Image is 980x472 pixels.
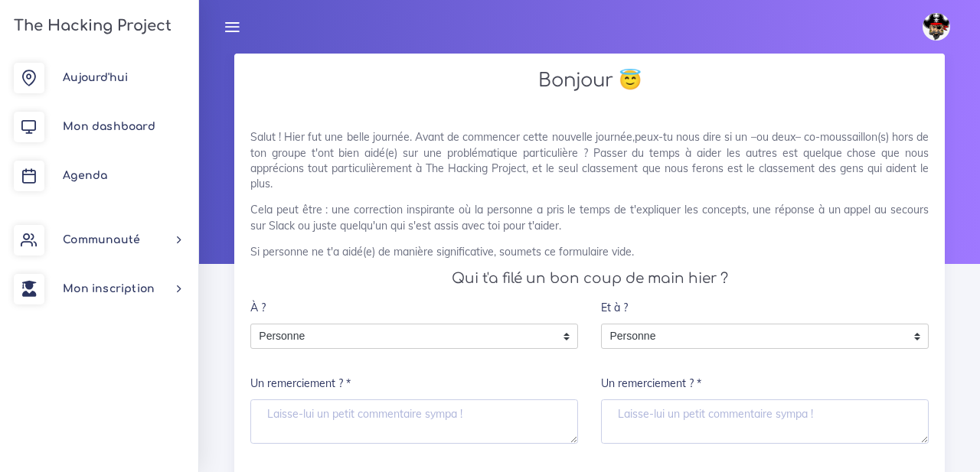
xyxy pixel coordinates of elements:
[250,129,929,191] p: Salut ! Hier fut une belle journée. Avant de commencer cette nouvelle journée,peux-tu nous dire s...
[250,292,266,324] label: À ?
[250,244,929,259] p: Si personne ne t'a aidé(e) de manière significative, soumets ce formulaire vide.
[63,234,140,246] span: Communauté
[63,72,128,83] span: Aujourd'hui
[250,202,929,233] p: Cela peut être : une correction inspirante où la personne a pris le temps de t'expliquer les conc...
[251,324,554,349] span: Personne
[9,18,171,34] h3: The Hacking Project
[250,70,929,92] h2: Bonjour 😇
[601,368,701,399] label: Un remerciement ? *
[63,121,155,132] span: Mon dashboard
[923,13,950,41] img: avatar
[63,170,107,181] span: Agenda
[250,270,929,287] h4: Qui t'a filé un bon coup de main hier ?
[250,368,351,399] label: Un remerciement ? *
[602,324,905,349] span: Personne
[63,283,155,295] span: Mon inscription
[601,292,628,324] label: Et à ?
